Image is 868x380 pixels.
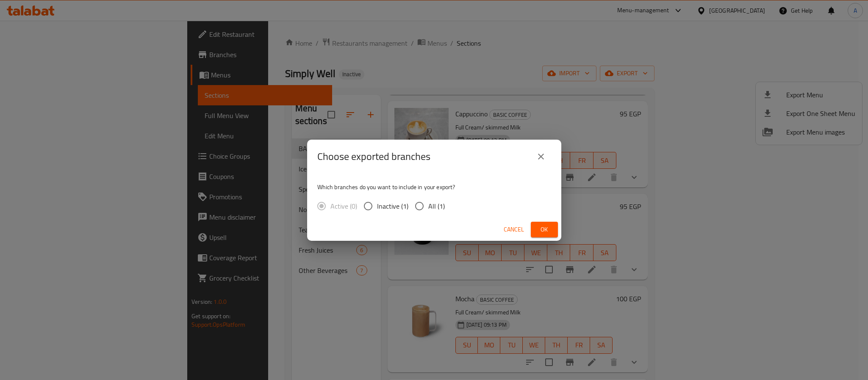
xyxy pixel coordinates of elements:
span: Ok [538,224,551,235]
button: close [531,146,551,167]
button: Ok [531,222,558,237]
span: Cancel [504,224,524,235]
span: Active (0) [330,201,357,211]
p: Which branches do you want to include in your export? [317,183,551,191]
h2: Choose exported branches [317,150,430,163]
button: Cancel [500,222,527,237]
span: Inactive (1) [377,201,408,211]
span: All (1) [428,201,445,211]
